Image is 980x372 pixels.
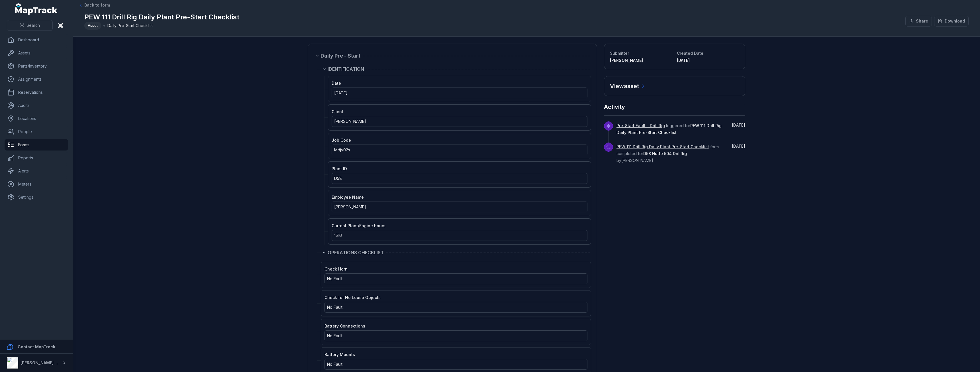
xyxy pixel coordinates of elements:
a: Reservations [5,87,68,98]
span: Daily Pre - Start [320,52,360,60]
a: Forms [5,139,68,151]
a: Assignments [5,74,68,85]
span: No Fault [327,362,342,367]
span: form completed for by [PERSON_NAME] [616,144,719,163]
span: Submitter [610,51,629,56]
span: Search [26,23,40,28]
span: Battery Connections [324,324,365,328]
a: Meters [5,178,68,190]
a: Reports [5,152,68,164]
a: Viewasset [610,82,646,90]
a: Assets [5,47,68,59]
a: Alerts [5,165,68,177]
span: Employee Name [332,195,364,200]
span: Back to form [84,2,110,8]
time: 10/9/2025, 6:54:33 AM [732,123,745,127]
h2: View asset [610,82,639,90]
span: Job Code [332,138,351,143]
div: Asset [84,22,101,30]
span: [PERSON_NAME] [334,204,366,209]
a: Audits [5,100,68,111]
span: No Fault [327,305,342,310]
span: Check Horn [324,267,348,271]
span: 1516 [334,233,342,238]
span: No Fault [327,333,342,338]
strong: Contact MapTrack [18,344,55,349]
span: Current Plant/Engine hours [332,223,385,228]
span: [DATE] [677,58,690,63]
a: Pre-Start Fault - Drill Rig [616,123,665,129]
a: Dashboard [5,34,68,46]
a: Parts/Inventory [5,60,68,72]
span: Created Date [677,51,703,56]
span: [DATE] [732,144,745,149]
span: [PERSON_NAME] [610,58,643,63]
button: Download [934,16,969,27]
span: Mdjv02s [334,147,350,152]
time: 10/9/2025, 12:00:00 AM [334,90,348,95]
time: 10/9/2025, 6:54:33 AM [677,58,690,63]
span: [DATE] [334,90,348,95]
span: D58 Hutte 504 Dril Rig [643,151,687,156]
span: D58 [334,176,342,181]
button: Search [7,20,53,31]
span: No Fault [327,276,342,281]
time: 10/9/2025, 6:54:33 AM [732,144,745,149]
span: Daily Pre-Start Checklist [107,23,153,29]
strong: [PERSON_NAME] Group [21,360,67,365]
span: Plant ID [332,166,347,171]
span: [DATE] [732,123,745,127]
span: OPERATIONS CHECKLIST [328,249,384,256]
a: Back to form [79,2,110,8]
a: MapTrack [15,3,58,15]
span: [PERSON_NAME] [334,119,366,124]
span: Battery Mounts [324,352,355,357]
a: Settings [5,192,68,203]
span: Date [332,81,341,86]
span: Client [332,109,343,114]
h1: PEW 111 Drill Rig Daily Plant Pre-Start Checklist [84,13,239,22]
a: PEW 111 Drill Rig Daily Plant Pre-Start Checklist [616,144,709,150]
a: People [5,126,68,137]
button: Share [905,16,932,27]
h2: Activity [604,103,625,111]
span: triggered for [616,123,722,135]
span: Check for No Loose Objects [324,295,381,300]
a: Locations [5,113,68,124]
span: IDENTIFICATION [328,66,364,72]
